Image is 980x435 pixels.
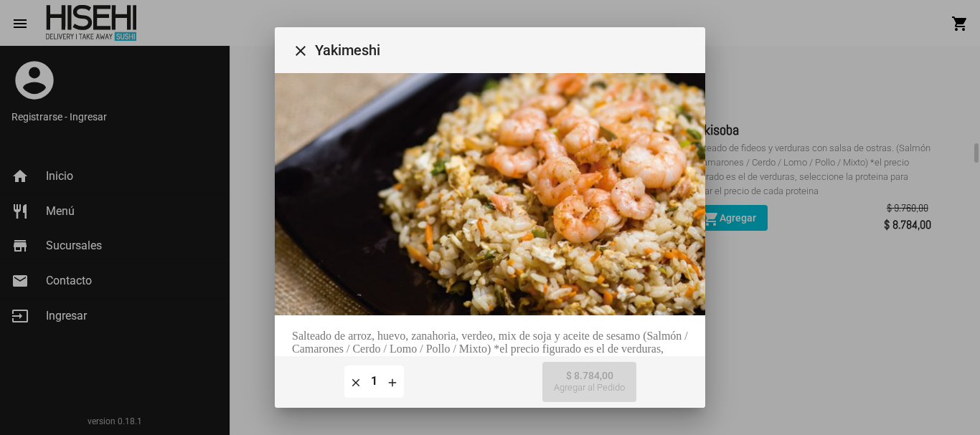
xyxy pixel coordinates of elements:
div: Salteado de arroz, huevo, zanahoria, verdeo, mix de soja y aceite de sesamo (Salmón / Camarones /... [292,330,688,368]
img: 2699fb53-3993-48a7-afb3-adc6b9322855.jpg [275,73,705,315]
mat-icon: Cerrar [292,43,309,60]
mat-icon: clear [349,376,362,388]
button: Cerrar [286,36,315,64]
span: Agregar al Pedido [554,382,625,393]
span: $ 8.784,00 [554,370,625,394]
mat-icon: add [386,376,399,388]
span: Yakimeshi [315,39,694,62]
button: $ 8.784,00Agregar al Pedido [542,362,636,402]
